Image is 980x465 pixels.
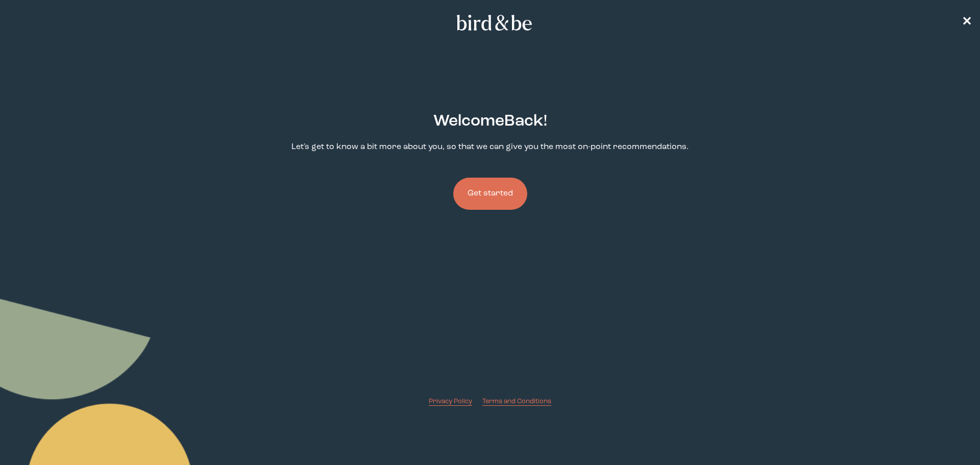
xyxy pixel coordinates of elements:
[291,141,689,153] p: Let's get to know a bit more about you, so that we can give you the most on-point recommendations.
[433,110,547,133] h2: Welcome Back !
[429,397,472,406] a: Privacy Policy
[962,14,972,32] a: ✕
[453,178,527,210] button: Get started
[453,161,527,226] a: Get started
[482,397,551,406] a: Terms and Conditions
[482,398,551,405] span: Terms and Conditions
[429,398,472,405] span: Privacy Policy
[962,16,972,29] span: ✕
